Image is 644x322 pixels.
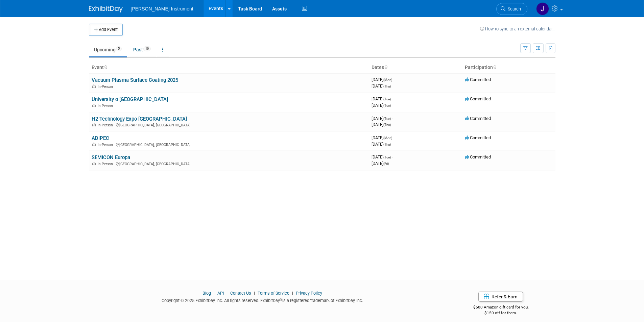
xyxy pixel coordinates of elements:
[446,300,555,316] div: $500 Amazon gift card for you,
[383,162,389,166] span: (Fri)
[372,161,389,166] span: [DATE]
[493,65,496,70] a: Sort by Participation Type
[478,292,523,302] a: Refer & Earn
[383,143,391,146] span: (Thu)
[465,135,491,140] span: Committed
[98,123,115,127] span: In-Person
[89,6,123,13] img: ExhibitDay
[92,142,366,147] div: [GEOGRAPHIC_DATA], [GEOGRAPHIC_DATA]
[143,46,151,51] span: 10
[252,291,257,296] span: |
[92,122,366,127] div: [GEOGRAPHIC_DATA], [GEOGRAPHIC_DATA]
[92,77,178,83] a: Vacuum Plasma Surface Coating 2025
[92,161,366,166] div: [GEOGRAPHIC_DATA], [GEOGRAPHIC_DATA]
[372,142,391,147] span: [DATE]
[92,135,109,141] a: ADIPEC
[372,83,391,89] span: [DATE]
[92,96,168,102] a: University o [GEOGRAPHIC_DATA]
[383,136,392,140] span: (Mon)
[505,6,521,11] span: Search
[92,84,96,88] img: In-Person Event
[383,97,391,101] span: (Tue)
[393,77,394,82] span: -
[230,291,251,296] a: Contact Us
[392,96,393,101] span: -
[225,291,229,296] span: |
[465,154,491,159] span: Committed
[290,291,295,296] span: |
[131,6,193,11] span: [PERSON_NAME] Instrument
[384,65,387,70] a: Sort by Start Date
[116,46,122,51] span: 5
[383,84,391,88] span: (Thu)
[89,43,127,56] a: Upcoming5
[480,26,555,31] a: How to sync to an external calendar...
[383,155,391,159] span: (Tue)
[372,122,391,127] span: [DATE]
[383,78,392,82] span: (Mon)
[92,123,96,126] img: In-Person Event
[217,291,224,296] a: API
[465,116,491,121] span: Committed
[462,62,555,73] th: Participation
[372,116,393,121] span: [DATE]
[92,104,96,107] img: In-Person Event
[372,135,394,140] span: [DATE]
[202,291,211,296] a: Blog
[393,135,394,140] span: -
[89,24,123,36] button: Add Event
[89,296,436,304] div: Copyright © 2025 ExhibitDay, Inc. All rights reserved. ExhibitDay is a registered trademark of Ex...
[128,43,156,56] a: Past10
[383,123,391,127] span: (Thu)
[392,116,393,121] span: -
[372,96,393,101] span: [DATE]
[465,77,491,82] span: Committed
[92,143,96,146] img: In-Person Event
[536,2,549,15] img: Judit Schaller
[92,154,130,160] a: SEMICON Europa
[98,84,115,89] span: In-Person
[98,104,115,108] span: In-Person
[258,291,289,296] a: Terms of Service
[104,65,107,70] a: Sort by Event Name
[369,62,462,73] th: Dates
[89,62,369,73] th: Event
[280,298,282,301] sup: ®
[383,117,391,121] span: (Tue)
[98,162,115,166] span: In-Person
[92,162,96,165] img: In-Person Event
[296,291,322,296] a: Privacy Policy
[372,103,391,108] span: [DATE]
[372,77,394,82] span: [DATE]
[392,154,393,159] span: -
[372,154,393,159] span: [DATE]
[496,3,527,15] a: Search
[98,143,115,147] span: In-Person
[212,291,216,296] span: |
[465,96,491,101] span: Committed
[446,310,555,316] div: $150 off for them.
[383,104,391,107] span: (Tue)
[92,116,187,122] a: H2 Technology Expo [GEOGRAPHIC_DATA]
